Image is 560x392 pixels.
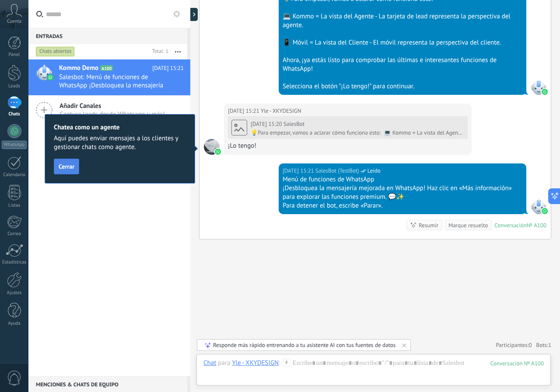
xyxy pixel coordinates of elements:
[531,79,546,95] span: SalesBot
[2,321,27,326] div: Ayuda
[204,139,220,155] span: Yle - XKYDESIGN
[54,123,186,132] h2: Chatea como un agente
[189,8,198,21] div: Mostrar
[536,341,551,349] span: Bots:
[232,359,279,367] div: Yle - XKYDESIGN
[7,19,21,24] span: Cuenta
[283,12,522,30] div: 💻 Kommo = La vista del Agente - La tarjeta de lead representa la perspectiva del agente.
[59,64,98,73] span: Kommo Demo
[36,46,75,57] div: Chats abiertos
[367,167,381,175] span: Leído
[59,102,165,110] span: Añadir Canales
[542,208,548,214] img: waba.svg
[168,44,187,59] button: Más
[283,82,522,91] div: Selecciona el botón "¡Lo tengo!" para continuar.
[2,203,27,208] div: Listas
[283,120,304,128] span: SalesBot
[261,107,301,115] span: Yle - XKYDESIGN
[28,28,187,44] div: Entradas
[283,184,522,201] div: ¡Desbloquea la mensajería mejorada en WhatsApp! Haz clic en «Más información» para explorar las f...
[2,172,27,178] div: Calendario
[218,359,230,368] span: para
[542,89,548,95] img: waba.svg
[251,129,464,136] div: 💡Para empezar, vamos a aclarar cómo funciona esto: 💻 Kommo = La vista del Agente - La tarjeta de ...
[215,149,221,155] img: waba.svg
[279,359,280,368] span: :
[529,341,532,349] span: 0
[315,167,359,175] span: SalesBot (TestBot)
[228,107,261,115] div: [DATE] 15:21
[448,221,488,229] div: Marque resuelto
[283,167,315,175] div: [DATE] 15:21
[54,134,186,152] span: Aquí puedes enviar mensajes a los clientes y gestionar chats como agente.
[59,73,167,90] span: Salesbot: Menú de funciones de WhatsApp ¡Desbloquea la mensajería mejorada en WhatsApp! Haz clic ...
[59,163,74,170] span: Cerrar
[2,83,27,89] div: Leads
[2,231,27,237] div: Correo
[213,341,395,349] div: Responde más rápido entrenando a tu asistente AI con tus fuentes de datos
[251,121,283,128] div: [DATE] 15:20
[100,65,113,71] span: A100
[54,159,79,174] button: Cerrar
[283,175,522,184] div: Menú de funciones de WhatsApp
[548,341,551,349] span: 1
[2,141,27,149] div: WhatsApp
[527,222,546,229] div: № A100
[496,341,532,349] a: Participantes:0
[28,59,190,95] a: Kommo Demo A100 [DATE] 15:21 Salesbot: Menú de funciones de WhatsApp ¡Desbloquea la mensajería me...
[490,360,544,367] div: 100
[228,142,468,150] div: ¡Lo tengo!
[2,52,27,58] div: Panel
[2,111,27,117] div: Chats
[494,222,527,229] div: Conversación
[149,47,168,56] div: Total: 1
[419,221,438,229] div: Resumir
[283,56,522,73] div: Ahora, ¡ya estás listo para comprobar las últimas e interesantes funciones de WhatsApp!
[28,376,187,392] div: Menciones & Chats de equipo
[2,260,27,265] div: Estadísticas
[283,201,522,210] div: Para detener el bot, escribe «Parar».
[59,110,165,118] span: Captura leads desde Whatsapp y más!
[2,290,27,296] div: Ajustes
[531,198,546,214] span: SalesBot
[283,38,522,47] div: 📱 Móvil = La vista del Cliente - El móvil representa la perspectiva del cliente.
[47,74,53,80] img: waba.svg
[152,64,184,73] span: [DATE] 15:21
